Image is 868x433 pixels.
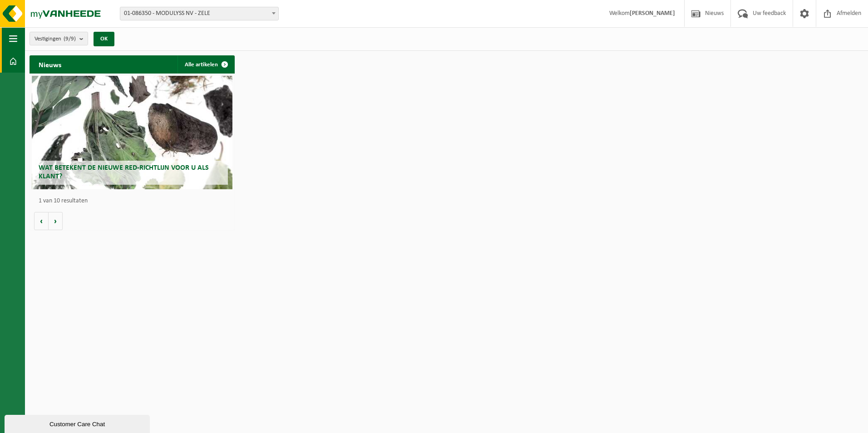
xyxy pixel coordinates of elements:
button: Volgende [49,212,63,230]
a: Alle artikelen [178,55,234,74]
h2: Nieuws [30,55,70,73]
p: 1 van 10 resultaten [39,198,230,204]
iframe: chat widget [5,413,152,433]
button: OK [94,32,114,46]
count: (9/9) [64,36,76,42]
span: 01-086350 - MODULYSS NV - ZELE [120,7,278,20]
span: Wat betekent de nieuwe RED-richtlijn voor u als klant? [39,164,209,180]
button: Vorige [34,212,49,230]
a: Wat betekent de nieuwe RED-richtlijn voor u als klant? [32,76,233,189]
button: Vestigingen(9/9) [30,32,88,45]
span: Vestigingen [35,32,76,46]
strong: [PERSON_NAME] [630,10,675,17]
span: 01-086350 - MODULYSS NV - ZELE [120,7,279,20]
